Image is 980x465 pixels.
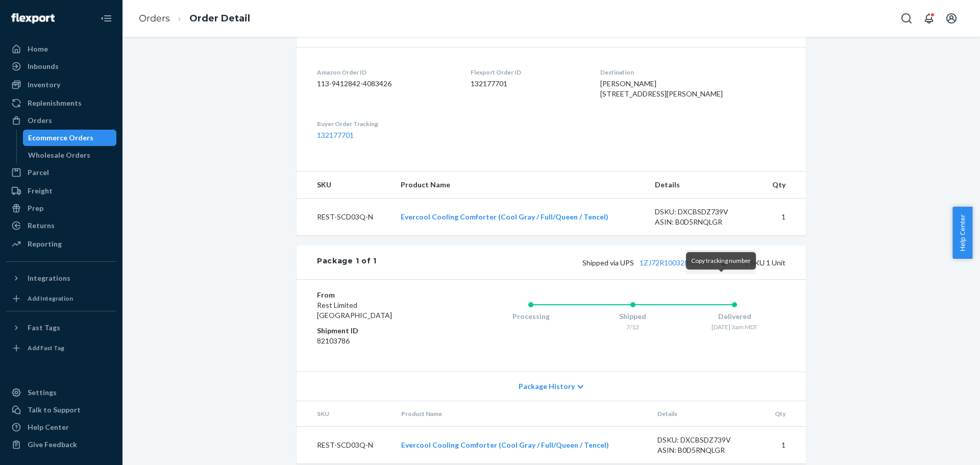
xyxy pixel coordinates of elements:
[6,236,116,252] a: Reporting
[480,311,582,322] div: Processing
[28,203,43,213] div: Prep
[28,344,64,352] div: Add Fast Tag
[28,61,59,71] div: Inbounds
[657,445,753,455] div: ASIN: B0D5RNQLGR
[317,68,454,77] dt: Amazon Order ID
[317,131,354,139] a: 132177701
[640,258,713,267] a: 1ZJ72R100328606599
[647,172,759,199] th: Details
[28,167,49,178] div: Parcel
[6,384,116,401] a: Settings
[6,340,116,356] a: Add Fast Tag
[6,290,116,307] a: Add Integration
[131,4,258,34] ol: breadcrumbs
[691,257,751,264] span: Copy tracking number
[6,58,116,75] a: Inbounds
[6,217,116,234] a: Returns
[317,301,392,320] span: Rest Limited [GEOGRAPHIC_DATA]
[655,217,751,227] div: ASIN: B0D5RNQLGR
[23,147,117,163] a: Wholesale Orders
[28,186,53,196] div: Freight
[657,435,753,445] div: DSKU: DXCBSDZ739V
[600,68,786,77] dt: Destination
[401,440,609,449] a: Evercool Cooling Comforter (Cool Gray / Full/Queen / Tencel)
[471,79,584,89] dd: 132177701
[393,401,649,427] th: Product Name
[317,256,377,269] div: Package 1 of 1
[6,95,116,111] a: Replenishments
[6,112,116,129] a: Orders
[761,427,806,464] td: 1
[600,79,723,98] span: [PERSON_NAME] [STREET_ADDRESS][PERSON_NAME]
[28,387,57,398] div: Settings
[28,273,70,283] div: Integrations
[96,8,116,29] button: Close Navigation
[317,119,454,128] dt: Buyer Order Tracking
[758,199,806,236] td: 1
[582,258,730,267] span: Shipped via UPS
[6,320,116,336] button: Fast Tags
[28,422,69,432] div: Help Center
[683,323,786,331] div: [DATE] 3am MDT
[28,98,82,108] div: Replenishments
[28,323,60,333] div: Fast Tags
[139,13,170,24] a: Orders
[377,256,786,269] div: 1 SKU 1 Unit
[649,401,762,427] th: Details
[297,172,393,199] th: SKU
[6,436,116,453] button: Give Feedback
[6,402,116,418] a: Talk to Support
[317,79,454,89] dd: 113-9412842-4083426
[519,381,575,391] span: Package History
[317,290,439,300] dt: From
[28,221,55,231] div: Returns
[471,68,584,77] dt: Flexport Order ID
[28,133,93,143] div: Ecommerce Orders
[582,323,684,331] div: 7/12
[758,172,806,199] th: Qty
[297,401,393,427] th: SKU
[6,164,116,181] a: Parcel
[6,77,116,93] a: Inventory
[582,311,684,322] div: Shipped
[393,172,646,199] th: Product Name
[317,336,439,346] dd: 82103786
[28,150,90,160] div: Wholesale Orders
[952,207,972,259] button: Help Center
[6,183,116,199] a: Freight
[11,13,55,23] img: Flexport logo
[761,401,806,427] th: Qty
[941,8,962,29] button: Open account menu
[28,115,52,126] div: Orders
[28,405,81,415] div: Talk to Support
[401,212,608,221] a: Evercool Cooling Comforter (Cool Gray / Full/Queen / Tencel)
[683,311,786,322] div: Delivered
[6,41,116,57] a: Home
[28,44,48,54] div: Home
[919,8,939,29] button: Open notifications
[655,207,751,217] div: DSKU: DXCBSDZ739V
[6,419,116,435] a: Help Center
[28,239,62,249] div: Reporting
[28,294,73,303] div: Add Integration
[189,13,250,24] a: Order Detail
[28,439,77,450] div: Give Feedback
[6,200,116,216] a: Prep
[297,427,393,464] td: REST-SCD03Q-N
[6,270,116,286] button: Integrations
[297,199,393,236] td: REST-SCD03Q-N
[317,326,439,336] dt: Shipment ID
[28,80,60,90] div: Inventory
[896,8,917,29] button: Open Search Box
[23,130,117,146] a: Ecommerce Orders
